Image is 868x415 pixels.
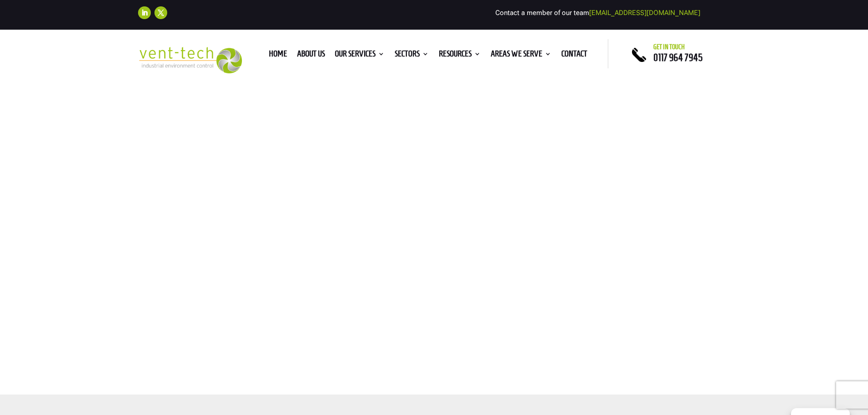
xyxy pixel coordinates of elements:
[297,51,325,61] a: About us
[138,47,242,74] img: 2023-09-27T08_35_16.549ZVENT-TECH---Clear-background
[154,6,167,19] a: Follow on X
[495,9,700,17] span: Contact a member of our team
[561,51,587,61] a: Contact
[335,51,385,61] a: Our Services
[439,51,481,61] a: Resources
[589,9,700,17] a: [EMAIL_ADDRESS][DOMAIN_NAME]
[395,51,429,61] a: Sectors
[653,43,685,51] span: Get in touch
[138,6,151,19] a: Follow on LinkedIn
[491,51,551,61] a: Areas We Serve
[269,51,287,61] a: Home
[653,52,703,63] a: 0117 964 7945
